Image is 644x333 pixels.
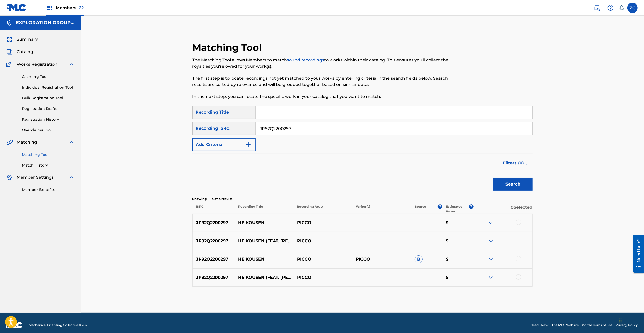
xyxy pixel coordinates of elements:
img: Matching [6,139,13,145]
a: The MLC Website [552,323,579,328]
span: Summary [17,36,38,42]
div: User Menu [627,3,638,13]
a: Registration History [22,117,75,122]
button: Search [493,178,533,191]
iframe: Resource Center [629,233,644,275]
span: Works Registration [17,61,57,67]
p: Showing 1 - 4 of 4 results [192,196,533,201]
span: Filters ( 0 ) [503,160,524,166]
form: Search Form [192,106,533,193]
p: Source [415,204,426,214]
a: Need Help? [530,323,549,328]
div: Help [605,3,616,13]
p: HEIKOUSEN (FEAT. [PERSON_NAME]) [235,274,293,281]
img: expand [488,220,494,226]
p: HEIKOUSEN [235,220,293,226]
a: Public Search [592,3,602,13]
a: Privacy Policy [616,323,638,328]
a: Bulk Registration Tool [22,95,75,101]
span: ? [438,204,442,209]
p: ISRC [192,204,235,214]
iframe: Chat Widget [618,308,644,333]
p: PICCO [352,256,411,262]
img: Catalog [6,49,13,55]
img: MLC Logo [6,4,26,11]
img: expand [68,61,75,67]
span: Catalog [17,49,33,55]
p: PICCO [294,274,352,281]
button: Filters (0) [500,157,533,170]
p: JP92Q2200297 [193,220,235,226]
p: PICCO [294,238,352,244]
p: Recording Artist [293,204,352,214]
p: HEIKOUSEN (FEAT. [PERSON_NAME]) [235,238,293,244]
span: 22 [79,5,84,10]
span: Mechanical Licensing Collective © 2025 [29,323,89,328]
img: expand [488,274,494,281]
img: search [594,5,600,11]
p: PICCO [294,220,352,226]
p: 0 Selected [474,204,533,214]
span: Member Settings [17,174,54,181]
a: Overclaims Tool [22,127,75,133]
img: expand [68,174,75,181]
p: HEIKOUSEN [235,256,293,262]
a: Claiming Tool [22,74,75,79]
img: expand [488,238,494,244]
img: Works Registration [6,61,13,67]
a: Match History [22,163,75,168]
img: 9d2ae6d4665cec9f34b9.svg [245,141,251,148]
p: PICCO [294,256,352,262]
span: Members [56,5,84,11]
p: The Matching Tool allows Members to match to works within their catalog. This ensures you'll coll... [192,57,454,70]
img: Top Rightsholders [46,5,53,11]
p: JP92Q2200297 [193,274,235,281]
a: Portal Terms of Use [582,323,612,328]
h2: Matching Tool [192,42,265,53]
a: sound recordings [287,58,324,63]
img: Summary [6,36,13,42]
a: CatalogCatalog [6,49,33,55]
p: Estimated Value [446,204,469,214]
p: $ [442,238,473,244]
span: ? [469,204,474,209]
img: help [607,5,614,11]
p: JP92Q2200297 [193,238,235,244]
a: Member Benefits [22,187,75,193]
a: SummarySummary [6,36,38,42]
img: Accounts [6,20,13,26]
p: In the next step, you can locate the specific work in your catalog that you want to match. [192,94,454,100]
p: The first step is to locate recordings not yet matched to your works by entering criteria in the ... [192,75,454,88]
img: filter [525,162,529,165]
img: expand [68,139,75,145]
p: $ [442,256,473,262]
p: JP92Q2200297 [193,256,235,262]
a: Registration Drafts [22,106,75,112]
img: Member Settings [6,174,13,181]
div: Notifications [619,5,624,10]
button: Add Criteria [192,138,256,151]
h5: EXPLORATION GROUP LLC [16,20,75,26]
p: $ [442,274,473,281]
p: Recording Title [235,204,294,214]
span: B [415,255,423,263]
p: Writer(s) [352,204,411,214]
div: Drag [619,313,623,329]
a: Individual Registration Tool [22,85,75,90]
span: Matching [17,139,37,145]
img: expand [488,256,494,262]
a: Matching Tool [22,152,75,157]
p: $ [442,220,473,226]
